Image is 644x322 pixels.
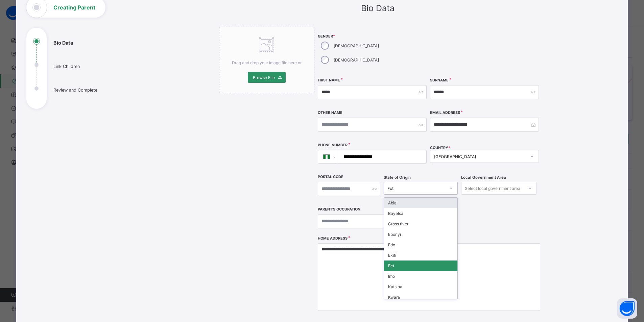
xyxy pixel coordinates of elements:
[465,182,520,195] div: Select local government area
[384,198,457,208] div: Abia
[334,43,379,48] label: [DEMOGRAPHIC_DATA]
[361,3,395,13] span: Bio Data
[232,60,302,65] span: Drag and drop your image file here or
[430,78,449,82] label: Surname
[384,240,457,250] div: Edo
[384,250,457,261] div: Ekiti
[617,298,637,319] button: Open asap
[318,110,342,115] label: Other Name
[253,75,275,80] span: Browse File
[384,261,457,271] div: Fct
[318,175,343,179] label: Postal Code
[318,207,360,212] label: Parent's Occupation
[461,175,506,180] span: Local Government Area
[53,5,95,10] h1: Creating Parent
[384,271,457,281] div: Imo
[219,27,314,93] div: Drag and drop your image file here orBrowse File
[434,154,526,159] div: [GEOGRAPHIC_DATA]
[430,110,460,115] label: Email Address
[318,34,427,39] span: Gender
[384,292,457,302] div: Kwara
[384,229,457,240] div: Ebonyi
[384,219,457,229] div: Cross river
[384,281,457,292] div: Katsina
[430,146,450,150] span: COUNTRY
[334,57,379,63] label: [DEMOGRAPHIC_DATA]
[318,143,348,147] label: Phone Number
[384,175,411,180] span: State of Origin
[387,186,445,191] div: Fct
[318,236,348,241] label: Home Address
[384,208,457,219] div: Bayelsa
[318,78,340,82] label: First Name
